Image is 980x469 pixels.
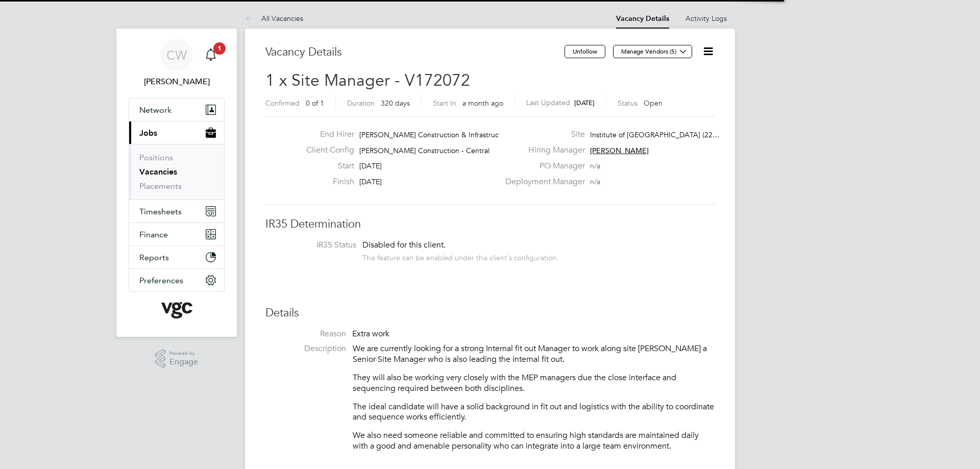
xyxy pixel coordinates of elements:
[362,240,446,250] span: Disabled for this client.
[362,251,558,262] div: This feature can be enabled under this client's configuration.
[613,45,692,58] button: Manage Vendors (5)
[499,145,585,156] label: Hiring Manager
[139,181,182,191] a: Placements
[265,98,300,108] label: Confirmed
[129,76,225,88] span: Chris Watson
[590,130,720,139] span: Institute of [GEOGRAPHIC_DATA] (22…
[129,302,225,318] a: Go to home page
[590,146,649,155] span: [PERSON_NAME]
[201,39,221,71] a: 1
[265,217,715,232] h3: IR35 Determination
[129,200,224,223] button: Timesheets
[499,161,585,171] label: PO Manager
[139,276,183,285] span: Preferences
[139,230,168,239] span: Finance
[590,161,600,170] span: n/a
[265,45,565,60] h3: Vacancy Details
[499,129,585,140] label: Site
[265,329,346,339] label: Reason
[526,98,570,107] label: Last Updated
[462,98,503,108] span: a month ago
[306,98,324,108] span: 0 of 1
[129,246,224,268] button: Reports
[381,98,410,108] span: 320 days
[139,128,157,138] span: Jobs
[685,14,727,23] a: Activity Logs
[161,302,192,318] img: vgcgroup-logo-retina.png
[352,329,389,339] span: Extra work
[139,153,173,162] a: Positions
[359,130,508,139] span: [PERSON_NAME] Construction & Infrastruct…
[139,167,177,177] a: Vacancies
[359,161,382,170] span: [DATE]
[139,253,169,262] span: Reports
[265,343,346,354] label: Description
[359,146,489,155] span: [PERSON_NAME] Construction - Central
[276,240,356,251] label: IR35 Status
[353,343,715,365] p: We are currently looking for a strong Internal fit out Manager to work along site [PERSON_NAME] a...
[574,98,595,107] span: [DATE]
[213,42,226,55] span: 1
[129,39,225,88] a: CW[PERSON_NAME]
[265,306,715,320] h3: Details
[359,177,382,186] span: [DATE]
[139,105,171,115] span: Network
[353,430,715,452] p: We also need someone reliable and committed to ensuring high standards are maintained daily with ...
[129,269,224,291] button: Preferences
[298,161,354,171] label: Start
[129,98,224,121] button: Network
[644,98,663,108] span: Open
[499,177,585,187] label: Deployment Manager
[116,29,237,337] nav: Main navigation
[590,177,600,186] span: n/a
[298,129,354,140] label: End Hirer
[129,223,224,245] button: Finance
[129,144,224,200] div: Jobs
[245,14,303,23] a: All Vacancies
[298,145,354,156] label: Client Config
[155,349,199,368] a: Powered byEngage
[169,349,198,358] span: Powered by
[565,45,605,58] button: Unfollow
[129,121,224,144] button: Jobs
[353,373,715,394] p: They will also be working very closely with the MEP managers due the close interface and sequenci...
[347,98,375,108] label: Duration
[616,14,669,23] a: Vacancy Details
[169,358,198,366] span: Engage
[298,177,354,187] label: Finish
[265,70,470,90] span: 1 x Site Manager - V172072
[433,98,456,108] label: Start In
[166,48,187,62] span: CW
[353,402,715,423] p: The ideal candidate will have a solid background in fit out and logistics with the ability to coo...
[139,207,182,216] span: Timesheets
[618,98,638,108] label: Status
